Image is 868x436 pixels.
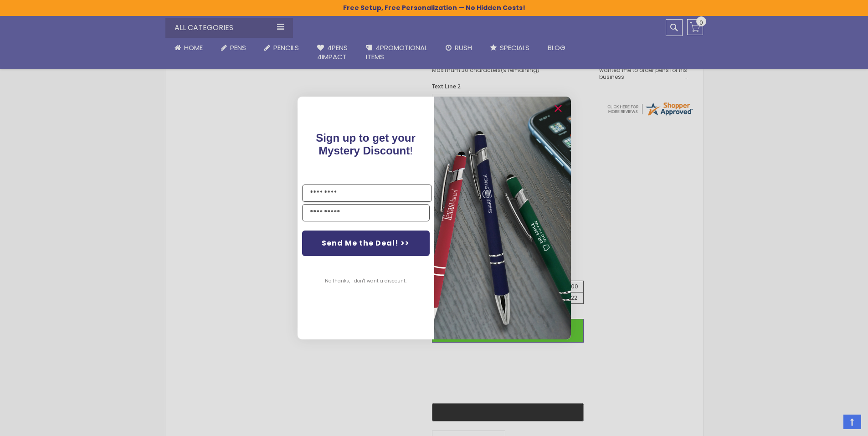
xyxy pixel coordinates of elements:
input: YOUR EMAIL [302,204,430,221]
button: Send Me the Deal! >> [302,231,430,256]
span: ! [316,132,416,157]
button: Close dialog [551,101,565,116]
iframe: Google Customer Reviews [793,411,868,436]
span: Sign up to get your Mystery Discount [316,132,416,157]
img: 081b18bf-2f98-4675-a917-09431eb06994.jpeg [434,97,571,339]
button: No thanks, I don't want a discount. [320,270,411,292]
